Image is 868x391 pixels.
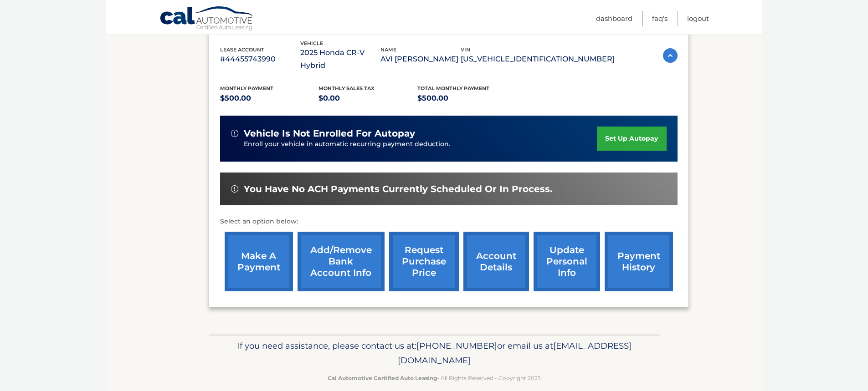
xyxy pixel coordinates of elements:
[300,46,380,72] p: 2025 Honda CR-V Hybrid
[231,130,238,137] img: alert-white.svg
[328,375,437,381] strong: Cal Automotive Certified Auto Leasing
[380,53,461,66] p: AVI [PERSON_NAME]
[461,53,615,66] p: [US_VEHICLE_IDENTIFICATION_NUMBER]
[215,373,654,383] p: - All Rights Reserved - Copyright 2025
[244,128,415,139] span: vehicle is not enrolled for autopay
[318,92,417,105] p: $0.00
[416,340,497,351] span: [PHONE_NUMBER]
[663,48,678,63] img: accordion-active.svg
[417,92,516,105] p: $500.00
[318,85,375,91] span: Monthly sales Tax
[652,11,668,26] a: FAQ's
[215,339,654,368] p: If you need assistance, please contact us at: or email us at
[417,85,489,91] span: Total Monthly Payment
[298,232,385,291] a: Add/Remove bank account info
[389,232,459,291] a: request purchase price
[220,92,319,105] p: $500.00
[225,232,293,291] a: make a payment
[220,46,264,53] span: lease account
[159,6,255,32] a: Cal Automotive
[596,11,632,26] a: Dashboard
[597,127,666,151] a: set up autopay
[398,340,632,366] span: [EMAIL_ADDRESS][DOMAIN_NAME]
[380,46,396,53] span: name
[605,232,673,291] a: payment history
[244,183,552,195] span: You have no ACH payments currently scheduled or in process.
[463,232,529,291] a: account details
[244,139,597,149] p: Enroll your vehicle in automatic recurring payment deduction.
[461,46,470,53] span: vin
[220,216,678,227] p: Select an option below:
[231,185,238,193] img: alert-white.svg
[300,40,323,46] span: vehicle
[534,232,600,291] a: update personal info
[220,53,300,66] p: #44455743990
[687,11,709,26] a: Logout
[220,85,273,91] span: Monthly Payment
